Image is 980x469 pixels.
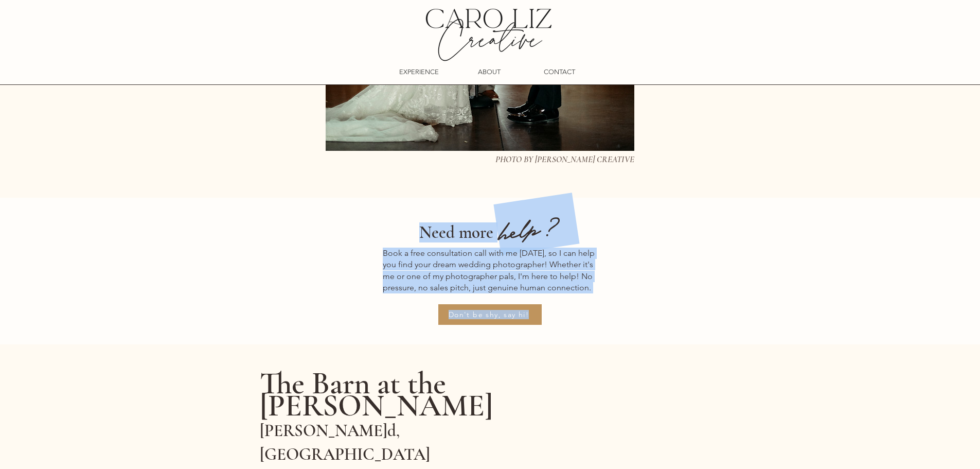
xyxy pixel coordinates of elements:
span: The Barn at the [PERSON_NAME] [260,365,493,424]
a: EXPERIENCE [386,63,452,81]
span: d, [GEOGRAPHIC_DATA] [260,421,430,464]
a: CONTACT [527,63,592,81]
span: Book a free consultation call with me [DATE], so I can help you find your dream wedding photograp... [383,248,595,292]
span: Don't be shy, say hi! [449,310,529,319]
p: EXPERIENCE [399,64,439,80]
span: PHOTO BY [PERSON_NAME] CREATIVE [495,154,634,165]
a: Don't be shy, say hi! [438,304,542,325]
nav: Site [384,63,595,81]
span: [PERSON_NAME] [260,421,387,441]
p: CONTACT [544,64,575,80]
span: help? [495,204,568,248]
span: Need more [419,222,493,242]
a: ABOUT [457,63,522,81]
p: ABOUT [478,64,501,80]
